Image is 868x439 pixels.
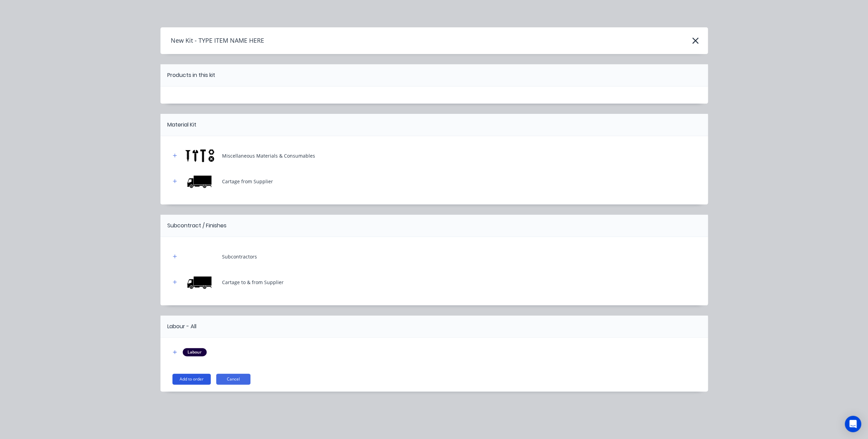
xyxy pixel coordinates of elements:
[845,416,861,432] div: Open Intercom Messenger
[222,253,257,260] div: Subcontractors
[167,322,196,331] div: Labour - All
[222,279,284,286] div: Cartage to & from Supplier
[216,374,250,385] button: Cancel
[183,348,207,356] div: Labour
[222,178,273,185] div: Cartage from Supplier
[222,152,315,159] div: Miscellaneous Materials & Consumables
[183,146,217,165] img: Miscellaneous Materials & Consumables
[167,222,226,230] div: Subcontract / Finishes
[183,172,217,191] img: Cartage from Supplier
[167,71,215,79] div: Products in this kit
[167,121,196,129] div: Material Kit
[160,34,264,47] h4: New Kit - TYPE ITEM NAME HERE
[172,374,211,385] button: Add to order
[183,273,217,292] img: Cartage to & from Supplier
